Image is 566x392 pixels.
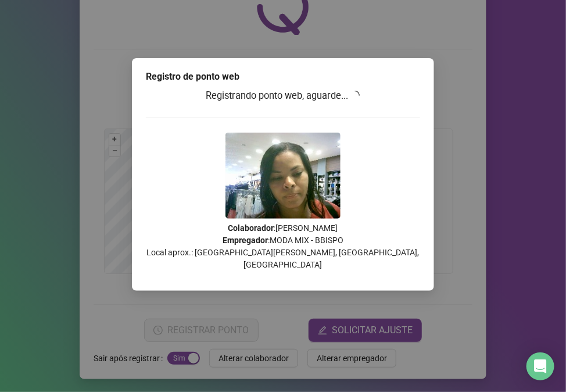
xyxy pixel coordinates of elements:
span: loading [349,89,361,102]
div: Open Intercom Messenger [526,352,554,380]
p: : [PERSON_NAME] : MODA MIX - BBISPO Local aprox.: [GEOGRAPHIC_DATA][PERSON_NAME], [GEOGRAPHIC_DAT... [146,222,420,271]
h3: Registrando ponto web, aguarde... [146,88,420,104]
div: Registro de ponto web [146,70,420,84]
strong: Colaborador [228,223,274,233]
strong: Empregador [223,236,268,245]
img: 9k= [225,133,341,219]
